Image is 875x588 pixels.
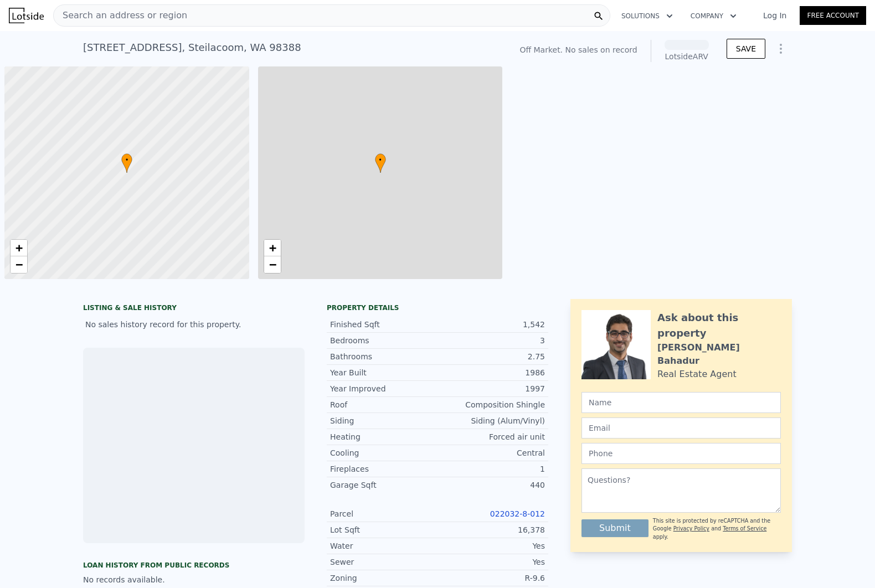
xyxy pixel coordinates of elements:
[727,39,765,59] button: SAVE
[673,525,709,532] a: Privacy Policy
[657,341,781,368] div: [PERSON_NAME] Bahadur
[519,44,637,55] div: Off Market. No sales on record
[330,367,437,378] div: Year Built
[437,447,545,458] div: Central
[581,443,781,464] input: Phone
[437,431,545,442] div: Forced air unit
[330,431,437,442] div: Heating
[657,310,781,341] div: Ask about this property
[83,40,301,55] div: [STREET_ADDRESS] , Steilacoom , WA 98388
[330,508,437,519] div: Parcel
[327,303,548,312] div: Property details
[437,367,545,378] div: 1986
[16,241,23,255] span: +
[437,351,545,362] div: 2.75
[581,519,648,537] button: Submit
[437,463,545,474] div: 1
[83,574,305,585] div: No records available.
[11,240,27,256] a: Zoom in
[800,6,866,25] a: Free Account
[330,447,437,458] div: Cooling
[437,524,545,535] div: 16,378
[437,415,545,426] div: Siding (Alum/Vinyl)
[657,368,737,381] div: Real Estate Agent
[770,38,792,60] button: Show Options
[121,153,132,173] div: •
[750,10,800,21] a: Log In
[330,335,437,346] div: Bedrooms
[437,319,545,330] div: 1,542
[330,351,437,362] div: Bathrooms
[330,479,437,491] div: Garage Sqft
[54,9,187,22] span: Search an address or region
[330,572,437,584] div: Zoning
[16,257,23,271] span: −
[612,6,682,26] button: Solutions
[83,561,305,570] div: Loan history from public records
[437,556,545,568] div: Yes
[121,155,132,165] span: •
[437,572,545,584] div: R-9.6
[437,540,545,551] div: Yes
[437,335,545,346] div: 3
[330,399,437,410] div: Roof
[11,256,27,273] a: Zoom out
[653,517,781,541] div: This site is protected by reCAPTCHA and the Google and apply.
[490,509,545,518] a: 022032-8-012
[330,319,437,330] div: Finished Sqft
[437,479,545,491] div: 440
[330,540,437,551] div: Water
[330,556,437,568] div: Sewer
[264,240,281,256] a: Zoom in
[269,241,276,255] span: +
[83,314,305,334] div: No sales history record for this property.
[9,8,44,23] img: Lotside
[330,463,437,474] div: Fireplaces
[83,303,305,314] div: LISTING & SALE HISTORY
[581,417,781,439] input: Email
[665,51,709,62] div: Lotside ARV
[437,399,545,410] div: Composition Shingle
[437,383,545,394] div: 1997
[330,383,437,394] div: Year Improved
[375,155,386,165] span: •
[581,392,781,413] input: Name
[330,524,437,535] div: Lot Sqft
[264,256,281,273] a: Zoom out
[269,257,276,271] span: −
[682,6,745,26] button: Company
[375,153,386,173] div: •
[330,415,437,426] div: Siding
[723,525,766,532] a: Terms of Service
